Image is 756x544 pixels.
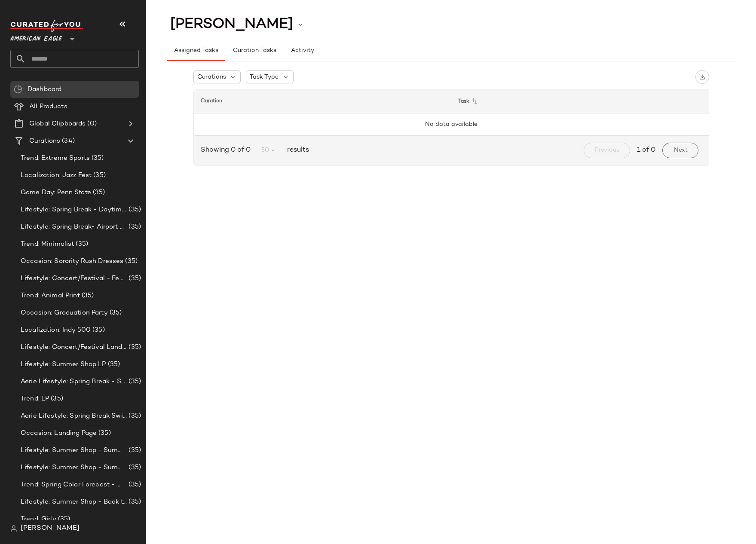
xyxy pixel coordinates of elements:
[60,136,75,146] span: (34)
[194,89,451,113] th: Curation
[29,119,86,129] span: Global Clipboards
[127,463,141,473] span: (35)
[21,239,74,249] span: Trend: Minimalist
[91,325,105,335] span: (35)
[127,342,141,352] span: (35)
[86,119,96,129] span: (0)
[92,171,106,180] span: (35)
[90,153,104,163] span: (35)
[127,205,141,215] span: (35)
[56,514,70,524] span: (35)
[127,274,141,284] span: (35)
[21,153,90,163] span: Trend: Extreme Sports
[21,222,127,232] span: Lifestyle: Spring Break- Airport Style
[21,394,49,404] span: Trend: LP
[21,463,127,473] span: Lifestyle: Summer Shop - Summer Study Sessions
[127,480,141,490] span: (35)
[699,74,705,80] img: svg%3e
[21,257,123,266] span: Occasion: Sorority Rush Dresses
[21,411,127,421] span: Aerie Lifestyle: Spring Break Swimsuits Landing Page
[21,274,127,284] span: Lifestyle: Concert/Festival - Femme
[21,171,92,180] span: Localization: Jazz Fest
[21,325,91,335] span: Localization: Indy 500
[28,85,61,95] span: Dashboard
[21,446,127,455] span: Lifestyle: Summer Shop - Summer Abroad
[123,257,138,266] span: (35)
[29,136,60,146] span: Curations
[108,308,122,318] span: (35)
[174,47,218,54] span: Assigned Tasks
[14,85,22,94] img: svg%3e
[21,428,97,438] span: Occasion: Landing Page
[10,29,62,45] span: American Eagle
[232,47,276,54] span: Curation Tasks
[21,360,106,370] span: Lifestyle: Summer Shop LP
[21,480,127,490] span: Trend: Spring Color Forecast - Womens
[673,147,687,154] span: Next
[74,239,88,249] span: (35)
[291,47,314,54] span: Activity
[21,188,91,198] span: Game Day: Penn State
[49,394,63,404] span: (35)
[97,428,111,438] span: (35)
[10,525,17,532] img: svg%3e
[127,222,141,232] span: (35)
[197,73,226,82] span: Curations
[80,291,94,301] span: (35)
[21,291,80,301] span: Trend: Animal Print
[21,308,108,318] span: Occasion: Graduation Party
[637,145,655,156] span: 1 of 0
[21,523,80,534] span: [PERSON_NAME]
[29,102,67,112] span: All Products
[21,205,127,215] span: Lifestyle: Spring Break - Daytime Casual
[127,411,141,421] span: (35)
[250,73,279,82] span: Task Type
[127,446,141,455] span: (35)
[127,497,141,507] span: (35)
[662,143,698,158] button: Next
[10,20,83,32] img: cfy_white_logo.C9jOOHJF.svg
[106,360,120,370] span: (35)
[21,377,127,387] span: Aerie Lifestyle: Spring Break - Sporty
[284,145,309,156] span: results
[21,514,56,524] span: Trend: Girly
[451,89,709,113] th: Task
[21,497,127,507] span: Lifestyle: Summer Shop - Back to School Essentials
[201,145,254,156] span: Showing 0 of 0
[194,113,709,136] td: No data available
[170,16,293,33] span: [PERSON_NAME]
[127,377,141,387] span: (35)
[91,188,105,198] span: (35)
[21,342,127,352] span: Lifestyle: Concert/Festival Landing Page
